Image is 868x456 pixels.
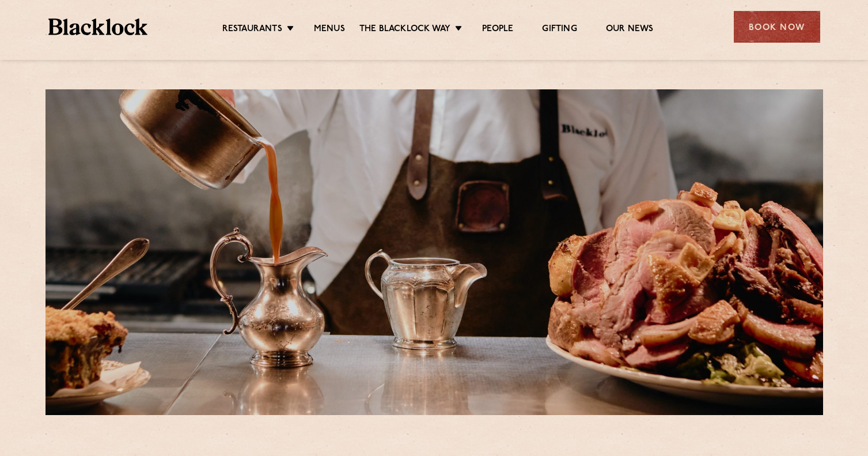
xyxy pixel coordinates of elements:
a: Gifting [542,24,577,36]
a: Our News [606,24,654,36]
a: The Blacklock Way [359,24,450,36]
div: Book Now [734,11,820,43]
img: BL_Textured_Logo-footer-cropped.svg [48,18,148,35]
a: Restaurants [222,24,282,36]
a: Menus [314,24,345,36]
a: People [482,24,513,36]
